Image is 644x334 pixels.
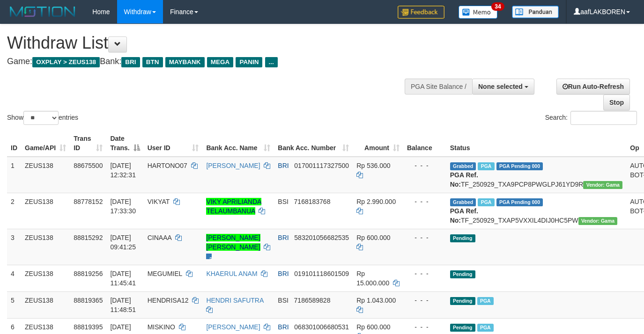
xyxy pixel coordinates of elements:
[148,323,175,331] span: MISKINO
[21,291,70,318] td: ZEUS138
[74,323,103,331] span: 88819395
[110,198,136,215] span: [DATE] 17:33:30
[110,297,136,313] span: [DATE] 11:48:51
[110,234,136,251] span: [DATE] 09:41:25
[265,57,278,67] span: ...
[7,111,78,125] label: Show entries
[70,130,106,157] th: Trans ID: activate to sort column ascending
[110,270,136,287] span: [DATE] 11:45:41
[7,291,21,318] td: 5
[478,198,494,206] span: Marked by aafchomsokheang
[545,111,637,125] label: Search:
[398,6,444,19] img: Feedback.jpg
[74,198,103,205] span: 88778152
[512,6,559,18] img: panduan.png
[356,297,396,304] span: Rp 1.043.000
[407,296,443,305] div: - - -
[477,324,494,332] span: Marked by aafsolysreylen
[274,130,353,157] th: Bank Acc. Number: activate to sort column ascending
[446,157,627,193] td: TF_250929_TXA9PCP8PWGLPJ61YD9R
[278,270,289,277] span: BRI
[207,57,234,67] span: MEGA
[450,198,476,206] span: Grabbed
[32,57,100,67] span: OXPLAY > ZEUS138
[144,130,203,157] th: User ID: activate to sort column ascending
[278,323,289,331] span: BRI
[121,57,140,67] span: BRI
[278,297,289,304] span: BSI
[21,265,70,291] td: ZEUS138
[583,181,622,189] span: Vendor URL: https://trx31.1velocity.biz
[21,229,70,265] td: ZEUS138
[578,217,618,225] span: Vendor URL: https://trx31.1velocity.biz
[294,162,349,169] span: Copy 017001117327500 to clipboard
[278,198,289,205] span: BSI
[477,297,494,305] span: Marked by aafsolysreylen
[148,270,182,277] span: MEGUMIEL
[450,171,478,188] b: PGA Ref. No:
[7,57,420,66] h4: Game: Bank:
[7,265,21,291] td: 4
[7,229,21,265] td: 3
[148,198,170,205] span: VIKYAT
[356,198,396,205] span: Rp 2.990.000
[202,130,274,157] th: Bank Acc. Name: activate to sort column ascending
[356,323,390,331] span: Rp 600.000
[407,197,443,206] div: - - -
[148,234,171,241] span: CINAAA
[294,198,331,205] span: Copy 7168183768 to clipboard
[7,34,420,52] h1: Withdraw List
[450,162,476,170] span: Grabbed
[491,2,504,11] span: 34
[206,270,257,277] a: KHAERUL ANAM
[446,130,627,157] th: Status
[407,161,443,170] div: - - -
[74,234,103,241] span: 88815292
[450,270,475,278] span: Pending
[450,207,478,224] b: PGA Ref. No:
[74,162,103,169] span: 88675500
[403,130,446,157] th: Balance
[459,6,498,19] img: Button%20Memo.svg
[405,79,472,94] div: PGA Site Balance /
[7,5,78,19] img: MOTION_logo.png
[7,193,21,229] td: 2
[407,233,443,242] div: - - -
[21,193,70,229] td: ZEUS138
[446,193,627,229] td: TF_250929_TXAP5VXXIL4DIJ0HC5PW
[450,324,475,332] span: Pending
[165,57,205,67] span: MAYBANK
[110,162,136,179] span: [DATE] 12:32:31
[294,234,349,241] span: Copy 583201056682535 to clipboard
[294,297,331,304] span: Copy 7186589828 to clipboard
[148,162,187,169] span: HARTONO07
[496,162,543,170] span: PGA Pending
[478,83,523,90] span: None selected
[23,111,59,125] select: Showentries
[106,130,143,157] th: Date Trans.: activate to sort column descending
[450,297,475,305] span: Pending
[148,297,189,304] span: HENDRISA12
[206,162,260,169] a: [PERSON_NAME]
[356,162,390,169] span: Rp 536.000
[236,57,262,67] span: PANIN
[21,130,70,157] th: Game/API: activate to sort column ascending
[74,297,103,304] span: 88819365
[603,94,630,110] a: Stop
[7,157,21,193] td: 1
[278,234,289,241] span: BRI
[353,130,403,157] th: Amount: activate to sort column ascending
[356,270,389,287] span: Rp 15.000.000
[278,162,289,169] span: BRI
[478,162,494,170] span: Marked by aaftrukkakada
[496,198,543,206] span: PGA Pending
[206,198,261,215] a: VIKY APRILIANDA TELAUMBANUA
[294,270,349,277] span: Copy 019101118601509 to clipboard
[206,297,263,304] a: HENDRI SAFUTRA
[356,234,390,241] span: Rp 600.000
[472,79,534,94] button: None selected
[206,323,260,331] a: [PERSON_NAME]
[21,157,70,193] td: ZEUS138
[74,270,103,277] span: 88819256
[556,79,630,94] a: Run Auto-Refresh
